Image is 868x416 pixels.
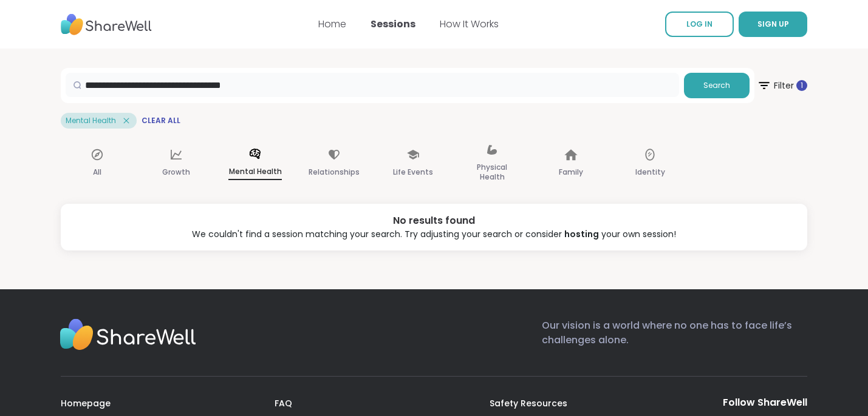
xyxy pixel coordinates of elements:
span: Filter [757,71,807,100]
p: Identity [635,165,665,179]
button: Search [684,73,750,98]
p: Relationships [309,165,360,179]
p: Family [559,165,583,179]
a: Home [318,17,346,31]
span: LOG IN [686,19,713,29]
p: Life Events [393,165,433,179]
a: Sessions [371,17,415,31]
p: All [93,165,101,179]
img: ShareWell Nav Logo [61,8,152,41]
span: Search [703,80,730,91]
div: No results found [70,213,798,228]
span: 1 [801,81,803,91]
p: Our vision is a world where no one has to face life’s challenges alone. [542,318,807,357]
a: Safety Resources [490,397,567,409]
a: hosting [564,228,599,240]
a: LOG IN [665,12,734,37]
a: How It Works [440,17,499,31]
a: Homepage [61,397,111,409]
a: FAQ [275,397,292,409]
div: Follow ShareWell [723,396,807,409]
p: Mental Health [228,164,282,180]
span: Mental Health [66,116,116,126]
p: Growth [162,165,190,179]
div: We couldn't find a session matching your search. Try adjusting your search or consider your own s... [70,228,798,241]
button: SIGN UP [739,12,807,37]
span: SIGN UP [757,19,789,29]
span: Clear All [142,116,180,126]
button: Filter 1 [757,68,807,103]
p: Physical Health [465,160,519,184]
img: Sharewell [60,318,196,354]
